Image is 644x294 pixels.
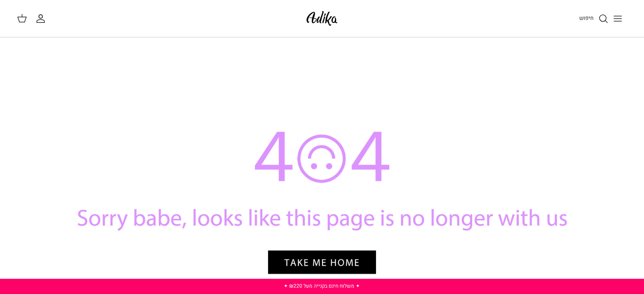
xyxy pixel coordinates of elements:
[304,8,340,28] img: Adika IL
[36,14,49,24] a: החשבון שלי
[608,9,627,28] button: Toggle menu
[579,14,594,22] span: חיפוש
[284,282,360,290] a: ✦ משלוח חינם בקנייה מעל ₪220 ✦
[579,14,608,24] a: חיפוש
